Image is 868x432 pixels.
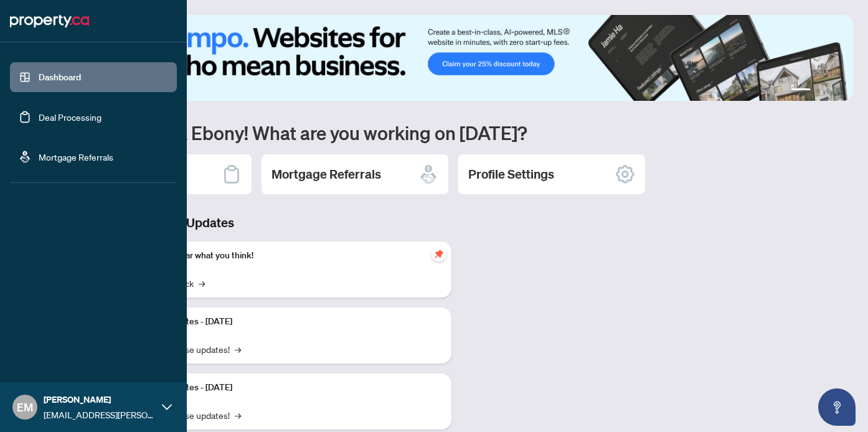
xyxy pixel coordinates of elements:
span: → [235,342,241,356]
span: → [235,408,241,422]
h1: Welcome back Ebony! What are you working on [DATE]? [65,121,853,144]
button: 1 [791,88,811,93]
button: 3 [826,88,831,93]
span: [EMAIL_ADDRESS][PERSON_NAME][DOMAIN_NAME] [44,408,156,421]
span: → [199,276,205,290]
p: Platform Updates - [DATE] [131,381,441,395]
img: Slide 0 [65,15,853,101]
a: Mortgage Referrals [39,151,113,162]
button: Open asap [818,388,856,426]
a: Dashboard [39,72,81,83]
h2: Mortgage Referrals [271,166,381,183]
span: [PERSON_NAME] [44,393,156,406]
button: 2 [816,88,821,93]
h2: Profile Settings [468,166,554,183]
button: 4 [836,88,841,93]
img: logo [10,11,89,31]
p: Platform Updates - [DATE] [131,315,441,329]
a: Deal Processing [39,111,101,123]
h3: Brokerage & Industry Updates [65,214,451,232]
span: pushpin [432,247,446,261]
span: EM [17,398,33,416]
p: We want to hear what you think! [131,249,441,263]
